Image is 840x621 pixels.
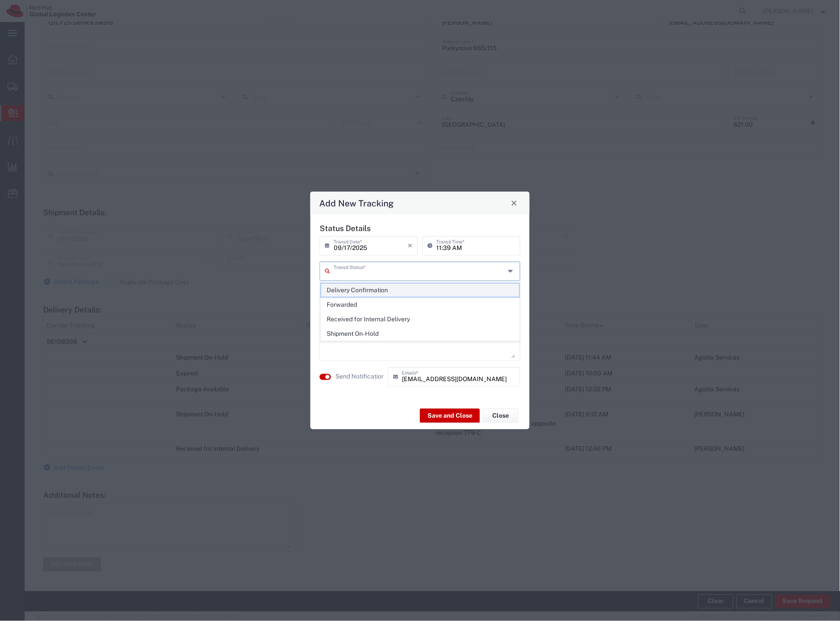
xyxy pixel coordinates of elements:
[320,224,520,233] h5: Status Details
[321,283,520,297] span: Delivery Confirmation
[483,409,518,423] button: Close
[320,197,394,209] h4: Add New Tracking
[420,409,480,423] button: Save and Close
[321,312,520,326] span: Received for Internal Delivery
[335,372,385,382] label: Send Notification
[321,327,520,341] span: Shipment On-Hold
[335,372,383,382] agx-label: Send Notification
[508,197,520,209] button: Close
[408,239,413,253] i: ×
[321,298,520,312] span: Forwarded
